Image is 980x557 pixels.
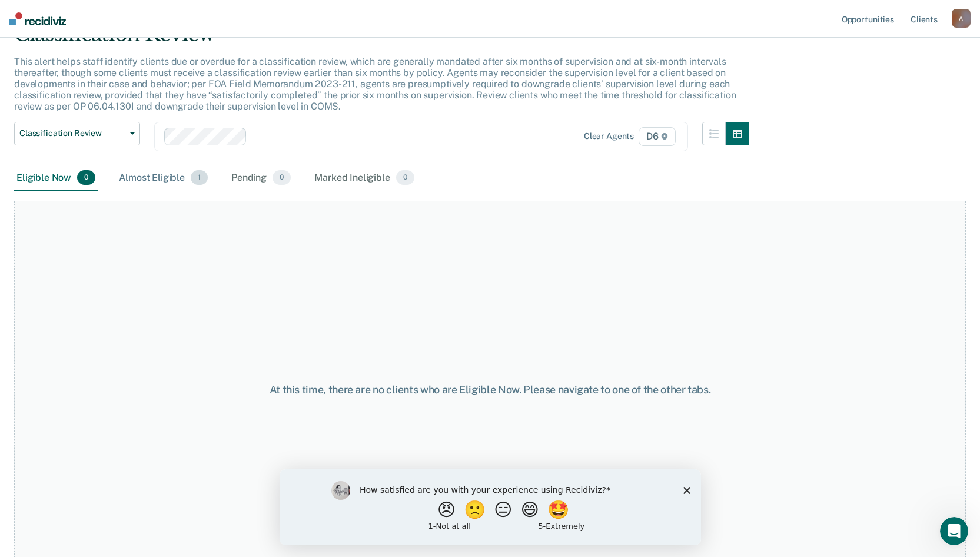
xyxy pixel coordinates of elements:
span: 0 [77,170,95,185]
button: A [952,9,971,28]
button: Classification Review [14,122,140,145]
div: Pending0 [229,165,293,191]
iframe: Survey by Kim from Recidiviz [280,469,701,545]
span: 0 [396,170,414,185]
span: 1 [191,170,208,185]
div: Almost Eligible1 [117,165,210,191]
p: This alert helps staff identify clients due or overdue for a classification review, which are gen... [14,56,736,112]
span: Classification Review [19,128,125,138]
span: 0 [273,170,291,185]
div: At this time, there are no clients who are Eligible Now. Please navigate to one of the other tabs. [253,383,728,396]
div: Eligible Now0 [14,165,98,191]
div: Marked Ineligible0 [312,165,417,191]
div: Clear agents [584,131,634,141]
iframe: Intercom live chat [940,517,968,545]
span: D6 [639,127,676,146]
img: Recidiviz [9,12,66,25]
div: Classification Review [14,22,749,56]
